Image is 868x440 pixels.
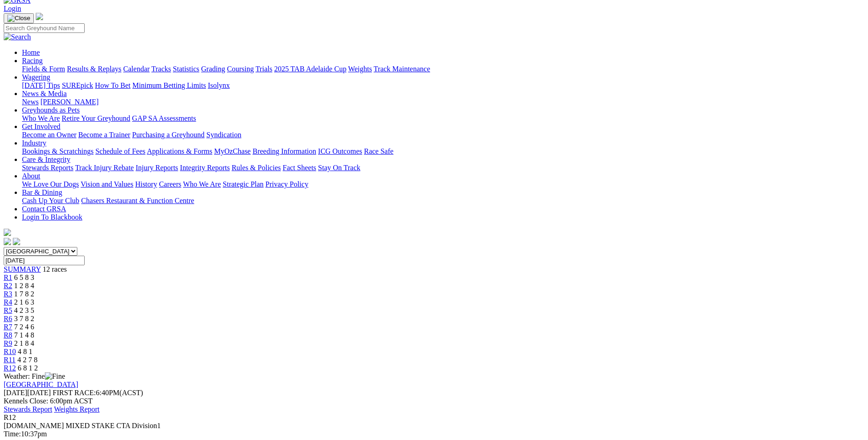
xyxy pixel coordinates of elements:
a: Results & Replays [67,65,121,73]
a: [DATE] Tips [22,81,60,89]
a: Coursing [227,65,254,73]
a: Racing [22,57,43,64]
span: 4 2 7 8 [17,356,38,364]
div: News & Media [22,98,864,106]
a: We Love Our Dogs [22,180,79,188]
a: Integrity Reports [180,164,230,172]
a: History [135,180,157,188]
a: Chasers Restaurant & Function Centre [81,197,194,204]
span: R12 [4,413,16,421]
span: FIRST RACE: [53,389,96,397]
div: 10:37pm [4,430,864,438]
img: Close [7,15,30,22]
a: R4 [4,298,12,306]
img: Fine [45,372,65,381]
a: Cash Up Your Club [22,197,79,204]
div: [DOMAIN_NAME] MIXED STAKE CTA Division1 [4,422,864,430]
a: Care & Integrity [22,156,70,163]
div: Bar & Dining [22,197,864,205]
a: Statistics [173,65,199,73]
a: Who We Are [183,180,221,188]
a: Bookings & Scratchings [22,147,93,155]
a: Contact GRSA [22,205,66,213]
span: 2 1 6 3 [14,298,34,306]
a: Weights Report [54,405,100,413]
a: Track Maintenance [374,65,430,73]
a: News [22,98,38,106]
a: R10 [4,348,16,355]
a: [PERSON_NAME] [40,98,98,106]
a: Vision and Values [81,180,133,188]
a: Wagering [22,73,50,81]
a: Login [4,5,21,12]
div: About [22,180,864,188]
span: 7 1 4 8 [14,331,34,339]
a: R12 [4,364,16,372]
a: Schedule of Fees [95,147,145,155]
span: 4 8 1 [18,348,32,355]
a: Trials [255,65,272,73]
img: logo-grsa-white.png [36,13,43,20]
a: Retire Your Greyhound [62,114,130,122]
img: facebook.svg [4,238,11,245]
span: [DATE] [4,389,51,397]
span: 6 5 8 3 [14,274,34,281]
a: Purchasing a Greyhound [132,131,205,139]
span: R11 [4,356,16,364]
input: Search [4,23,85,33]
a: SUMMARY [4,265,41,273]
a: Minimum Betting Limits [132,81,206,89]
a: Who We Are [22,114,60,122]
a: Home [22,48,40,56]
span: 3 7 8 2 [14,315,34,322]
a: R3 [4,290,12,298]
a: About [22,172,40,180]
a: Tracks [151,65,171,73]
a: 2025 TAB Adelaide Cup [274,65,346,73]
a: Track Injury Rebate [75,164,134,172]
a: SUREpick [62,81,93,89]
div: Greyhounds as Pets [22,114,864,123]
img: logo-grsa-white.png [4,229,11,236]
a: Fact Sheets [283,164,316,172]
a: R9 [4,339,12,347]
a: R6 [4,315,12,322]
a: MyOzChase [214,147,251,155]
a: R5 [4,306,12,314]
span: R8 [4,331,12,339]
button: Toggle navigation [4,13,34,23]
span: 12 races [43,265,67,273]
div: Racing [22,65,864,73]
a: Become an Owner [22,131,76,139]
a: [GEOGRAPHIC_DATA] [4,381,78,388]
a: R2 [4,282,12,290]
a: Stewards Report [4,405,52,413]
img: twitter.svg [13,238,20,245]
a: Bar & Dining [22,188,62,196]
a: R1 [4,274,12,281]
a: Grading [201,65,225,73]
input: Select date [4,256,85,265]
a: Breeding Information [253,147,316,155]
div: Care & Integrity [22,164,864,172]
span: 6 8 1 2 [18,364,38,372]
a: News & Media [22,90,67,97]
div: Get Involved [22,131,864,139]
span: 6:40PM(ACST) [53,389,143,397]
a: R7 [4,323,12,331]
a: Stewards Reports [22,164,73,172]
a: Careers [159,180,181,188]
a: Isolynx [208,81,230,89]
a: Strategic Plan [223,180,264,188]
span: 4 2 3 5 [14,306,34,314]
